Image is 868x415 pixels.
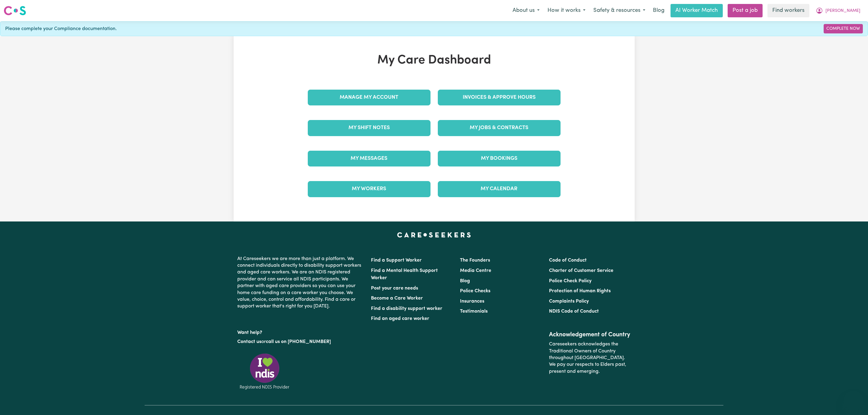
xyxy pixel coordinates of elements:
[460,279,470,283] a: Blog
[509,4,544,17] button: About us
[728,4,763,17] a: Post a job
[812,4,864,17] button: My Account
[237,336,364,348] p: or
[844,391,863,410] iframe: Button to launch messaging window, conversation in progress
[549,289,611,293] a: Protection of Human Rights
[460,289,490,293] a: Police Checks
[266,339,331,344] a: call us on [PHONE_NUMBER]
[371,286,418,291] a: Post your care needs
[544,4,589,17] button: How it works
[308,120,431,136] a: My Shift Notes
[589,4,649,17] button: Safety & resources
[237,339,261,344] a: Contact us
[671,4,723,17] a: AI Worker Match
[308,181,431,197] a: My Workers
[549,258,587,263] a: Code of Conduct
[237,253,364,312] p: At Careseekers we are more than just a platform. We connect individuals directly to disability su...
[371,258,422,263] a: Find a Support Worker
[371,316,429,321] a: Find an aged care worker
[825,8,860,14] span: [PERSON_NAME]
[549,331,631,338] h2: Acknowledgement of Country
[304,53,564,68] h1: My Care Dashboard
[549,279,592,283] a: Police Check Policy
[4,4,26,18] a: Careseekers logo
[438,90,561,105] a: Invoices & Approve Hours
[649,4,668,17] a: Blog
[237,352,292,390] img: Registered NDIS provider
[460,299,484,304] a: Insurances
[237,327,364,336] p: Want help?
[460,258,490,263] a: The Founders
[4,5,26,16] img: Careseekers logo
[460,309,488,314] a: Testimonials
[460,268,491,273] a: Media Centre
[549,299,589,304] a: Complaints Policy
[549,268,613,273] a: Charter of Customer Service
[371,306,442,311] a: Find a disability support worker
[549,309,599,314] a: NDIS Code of Conduct
[438,151,561,166] a: My Bookings
[397,232,471,237] a: Careseekers home page
[438,181,561,197] a: My Calendar
[5,25,117,33] span: Please complete your Compliance documentation.
[438,120,561,136] a: My Jobs & Contracts
[767,4,809,17] a: Find workers
[308,90,431,105] a: Manage My Account
[824,24,863,33] a: Complete Now
[549,338,631,377] p: Careseekers acknowledges the Traditional Owners of Country throughout [GEOGRAPHIC_DATA]. We pay o...
[371,296,423,301] a: Become a Care Worker
[371,268,438,280] a: Find a Mental Health Support Worker
[308,151,431,166] a: My Messages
